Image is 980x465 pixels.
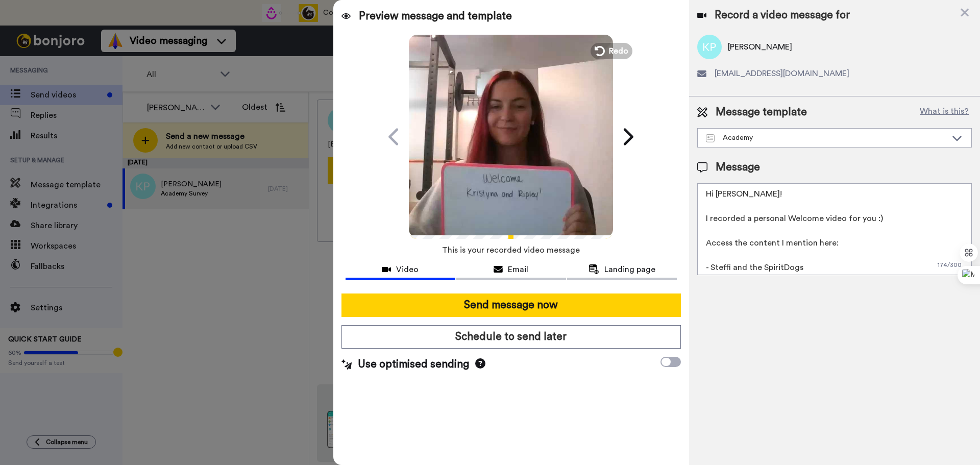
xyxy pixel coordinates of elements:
[358,357,469,372] span: Use optimised sending
[917,105,972,120] button: What is this?
[697,183,972,275] textarea: Hi [PERSON_NAME]! I recorded a personal Welcome video for you :) Access the content I mention her...
[716,105,807,120] span: Message template
[716,160,760,175] span: Message
[706,134,715,142] img: Message-temps.svg
[706,133,947,143] div: Academy
[341,293,681,317] button: Send message now
[604,263,655,276] span: Landing page
[508,263,528,276] span: Email
[396,263,419,276] span: Video
[341,325,681,349] button: Schedule to send later
[442,239,580,261] span: This is your recorded video message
